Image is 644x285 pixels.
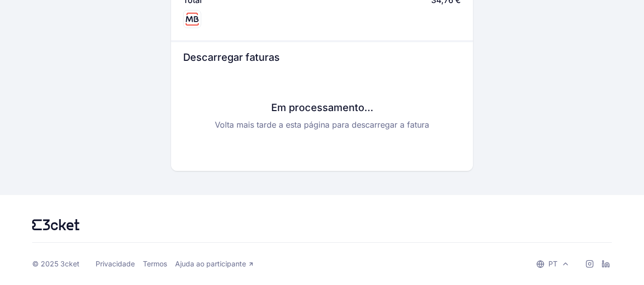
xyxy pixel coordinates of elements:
[183,50,460,64] h3: Descarregar faturas
[548,259,557,269] p: pt
[96,259,135,268] a: Privacidade
[175,259,254,268] a: Ajuda ao participante
[143,259,167,268] a: Termos
[175,259,246,268] span: Ajuda ao participante
[183,119,460,131] p: Volta mais tarde a esta página para descarregar a fatura
[32,259,79,268] div: © 2025 3cket
[183,101,460,115] h3: Em processamento...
